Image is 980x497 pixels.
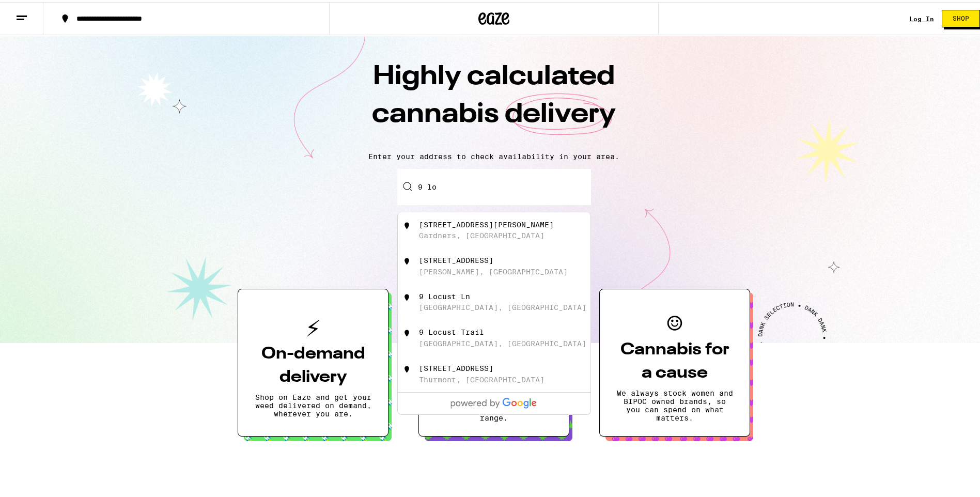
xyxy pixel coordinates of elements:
div: 9 Locust Trail [419,326,484,334]
div: Thurmont, [GEOGRAPHIC_DATA] [419,374,545,382]
div: [STREET_ADDRESS] [419,254,493,262]
img: 9 Locust Ln [402,290,412,301]
input: Enter your delivery address [397,167,591,203]
h3: On-demand delivery [255,340,371,387]
img: 9 Logan Drive [402,219,412,229]
span: Shop [953,13,969,20]
div: [GEOGRAPHIC_DATA], [GEOGRAPHIC_DATA] [419,337,586,346]
div: Gardners, [GEOGRAPHIC_DATA] [419,229,545,238]
span: Hi. Need any help? [6,7,74,15]
button: Cannabis for a causeWe always stock women and BIPOC owned brands, so you can spend on what matters. [599,287,750,434]
h3: Cannabis for a cause [616,336,733,383]
p: We always stock women and BIPOC owned brands, so you can spend on what matters. [616,387,733,420]
div: [PERSON_NAME], [GEOGRAPHIC_DATA] [419,266,568,274]
div: [GEOGRAPHIC_DATA], [GEOGRAPHIC_DATA] [419,301,586,309]
div: 9 Locust Ln [419,290,470,299]
button: Shop [942,8,980,25]
h1: Highly calculated cannabis delivery [313,56,675,142]
img: 9 Locust Trail [402,326,412,336]
p: Enter your address to check availability in your area. [10,150,977,159]
div: [STREET_ADDRESS] [419,362,493,370]
button: On-demand deliveryShop on Eaze and get your weed delivered on demand, wherever you are. [238,287,388,434]
img: 9 Locust Drive [402,362,412,372]
div: [STREET_ADDRESS][PERSON_NAME] [419,219,554,227]
a: Log In [909,13,934,20]
img: 9 Lower Drive [402,254,412,265]
p: Shop on Eaze and get your weed delivered on demand, wherever you are. [255,391,371,416]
